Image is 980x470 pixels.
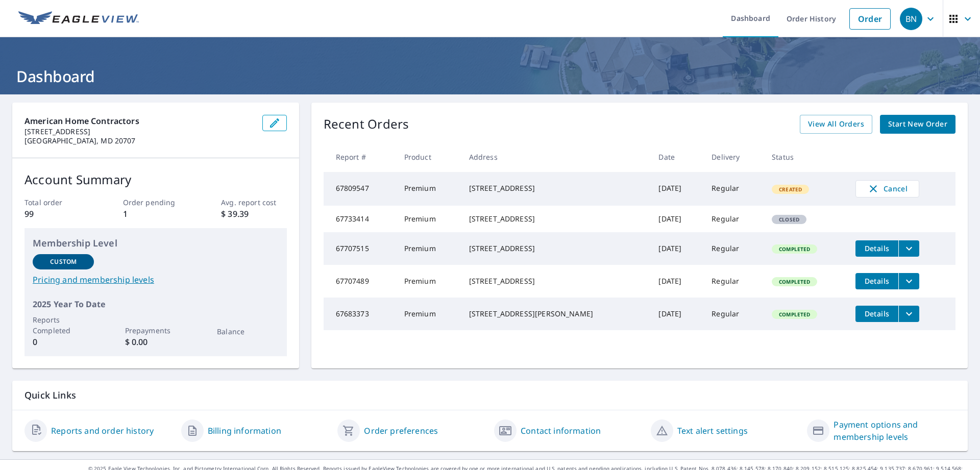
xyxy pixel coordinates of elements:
[396,142,461,172] th: Product
[217,326,278,337] p: Balance
[364,425,438,437] a: Order preferences
[125,336,186,348] p: $ 0.00
[469,309,643,319] div: [STREET_ADDRESS][PERSON_NAME]
[521,425,601,437] a: Contact information
[396,172,461,206] td: Premium
[324,298,396,330] td: 67683373
[898,240,919,257] button: filesDropdownBtn-67707515
[650,298,703,330] td: [DATE]
[469,214,643,224] div: [STREET_ADDRESS]
[855,180,919,197] button: Cancel
[12,66,968,87] h1: Dashboard
[221,197,286,208] p: Avg. report cost
[764,142,847,172] th: Status
[24,115,254,127] p: American Home Contractors
[650,265,703,298] td: [DATE]
[469,183,643,193] div: [STREET_ADDRESS]
[125,325,186,336] p: Prepayments
[862,309,892,318] span: Details
[324,265,396,298] td: 67707489
[677,425,748,437] a: Text alert settings
[898,306,919,322] button: filesDropdownBtn-67683373
[703,142,764,172] th: Delivery
[33,274,279,286] a: Pricing and membership levels
[33,314,94,336] p: Reports Completed
[324,142,396,172] th: Report #
[855,306,898,322] button: detailsBtn-67683373
[650,232,703,265] td: [DATE]
[469,243,643,254] div: [STREET_ADDRESS]
[773,278,816,285] span: Completed
[324,206,396,232] td: 67733414
[855,273,898,289] button: detailsBtn-67707489
[24,389,955,402] p: Quick Links
[862,276,892,286] span: Details
[24,136,254,145] p: [GEOGRAPHIC_DATA], MD 20707
[33,298,279,310] p: 2025 Year To Date
[650,172,703,206] td: [DATE]
[24,197,90,208] p: Total order
[773,186,808,193] span: Created
[888,118,947,131] span: Start New Order
[461,142,651,172] th: Address
[703,172,764,206] td: Regular
[703,298,764,330] td: Regular
[773,216,805,223] span: Closed
[324,232,396,265] td: 67707515
[703,206,764,232] td: Regular
[33,336,94,348] p: 0
[808,118,864,131] span: View All Orders
[773,311,816,318] span: Completed
[123,208,188,220] p: 1
[834,418,955,443] a: Payment options and membership levels
[900,8,922,30] div: BN
[849,8,891,30] a: Order
[703,232,764,265] td: Regular
[324,115,409,134] p: Recent Orders
[396,232,461,265] td: Premium
[862,243,892,253] span: Details
[703,265,764,298] td: Regular
[24,127,254,136] p: [STREET_ADDRESS]
[855,240,898,257] button: detailsBtn-67707515
[396,298,461,330] td: Premium
[469,276,643,286] div: [STREET_ADDRESS]
[773,245,816,253] span: Completed
[51,425,154,437] a: Reports and order history
[396,206,461,232] td: Premium
[123,197,188,208] p: Order pending
[221,208,286,220] p: $ 39.39
[50,257,77,266] p: Custom
[396,265,461,298] td: Premium
[650,206,703,232] td: [DATE]
[898,273,919,289] button: filesDropdownBtn-67707489
[800,115,872,134] a: View All Orders
[208,425,281,437] a: Billing information
[324,172,396,206] td: 67809547
[880,115,955,134] a: Start New Order
[24,208,90,220] p: 99
[24,170,287,189] p: Account Summary
[18,11,139,27] img: EV Logo
[866,183,909,195] span: Cancel
[650,142,703,172] th: Date
[33,236,279,250] p: Membership Level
